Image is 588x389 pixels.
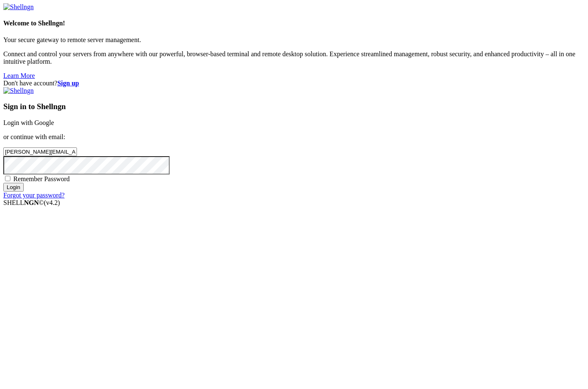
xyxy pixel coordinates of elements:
p: or continue with email: [3,133,585,141]
input: Login [3,183,24,192]
h4: Welcome to Shellngn! [3,20,585,27]
a: Sign up [57,80,79,87]
p: Connect and control your servers from anywhere with our powerful, browser-based terminal and remo... [3,50,585,65]
span: 4.2.0 [44,199,60,206]
p: Your secure gateway to remote server management. [3,36,585,44]
img: Shellngn [3,3,34,11]
a: Forgot your password? [3,192,64,199]
img: Shellngn [3,87,34,95]
h3: Sign in to Shellngn [3,102,585,111]
b: NGN [24,199,39,206]
span: Remember Password [13,175,70,182]
div: Don't have account? [3,80,585,87]
input: Email address [3,147,77,156]
a: Learn More [3,72,35,79]
input: Remember Password [5,176,10,181]
a: Login with Google [3,119,54,126]
span: SHELL © [3,199,60,206]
